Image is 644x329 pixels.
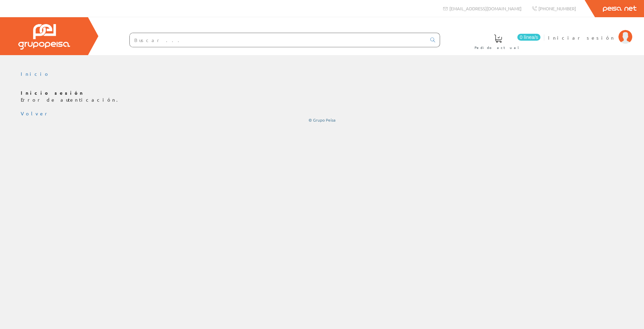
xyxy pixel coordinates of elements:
[538,6,576,11] span: [PHONE_NUMBER]
[517,34,540,41] span: 0 línea/s
[475,44,521,51] span: Pedido actual
[21,71,50,77] a: Inicio
[449,6,521,11] span: [EMAIL_ADDRESS][DOMAIN_NAME]
[21,90,84,96] b: Inicio sesión
[548,29,632,35] a: Iniciar sesión
[21,110,50,116] a: Volver
[548,34,615,41] span: Iniciar sesión
[18,24,70,50] img: Grupo Peisa
[21,90,623,103] p: Error de autenticación.
[21,117,623,123] div: © Grupo Peisa
[130,33,426,47] input: Buscar ...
